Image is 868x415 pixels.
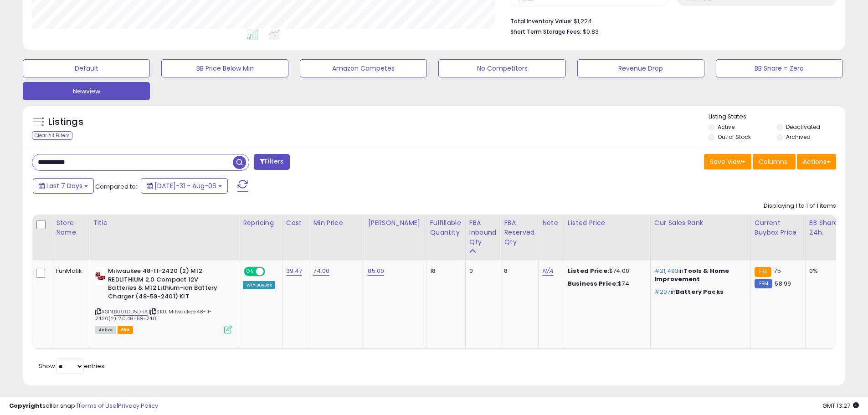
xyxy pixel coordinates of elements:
[286,218,306,228] div: Cost
[764,202,836,210] div: Displaying 1 to 1 of 1 items
[797,154,836,169] button: Actions
[368,266,384,276] a: 85.00
[95,308,212,322] span: | SKU: Milwaukee 48-11-2420(2) 2.0 48-59-2401
[704,154,751,169] button: Save View
[141,178,228,194] button: [DATE]-31 - Aug-06
[46,181,82,190] span: Last 7 Days
[95,267,106,285] img: 31ttBBEBF+L._SL40_.jpg
[245,268,256,276] span: ON
[510,17,572,25] b: Total Inventory Value:
[809,267,839,275] div: 0%
[118,401,158,410] a: Privacy Policy
[786,133,811,141] label: Archived
[9,401,42,410] strong: Copyright
[118,326,133,334] span: FBA
[469,218,497,247] div: FBA inbound Qty
[9,402,158,410] div: seller snap | |
[755,218,801,237] div: Current Buybox Price
[313,218,360,228] div: Min Price
[774,266,781,275] span: 75
[709,113,845,121] p: Listing States:
[775,279,791,288] span: 58.99
[286,266,303,276] a: 39.47
[583,27,599,36] span: $0.83
[654,267,744,283] p: in
[676,287,724,296] span: Battery Packs
[243,281,275,289] div: Win BuyBox
[654,218,747,228] div: Cur Sales Rank
[716,59,843,77] button: BB Share = Zero
[577,59,704,77] button: Revenue Drop
[95,326,116,334] span: All listings currently available for purchase on Amazon
[95,182,137,191] span: Compared to:
[822,401,859,410] span: 2025-08-14 13:27 GMT
[568,218,647,228] div: Listed Price
[430,267,458,275] div: 18
[568,280,643,288] div: $74
[753,154,796,169] button: Columns
[430,218,462,237] div: Fulfillable Quantity
[56,218,85,237] div: Store Name
[32,131,72,140] div: Clear All Filters
[300,59,427,77] button: Amazon Competes
[654,266,729,283] span: Tools & Home Improvement
[95,267,232,333] div: ASIN:
[78,401,117,410] a: Terms of Use
[718,133,751,141] label: Out of Stock
[568,279,618,288] b: Business Price:
[56,267,82,275] div: FunMatik
[654,288,744,296] p: in
[313,266,329,276] a: 74.00
[568,266,609,275] b: Listed Price:
[568,267,643,275] div: $74.00
[654,287,671,296] span: #207
[542,218,560,228] div: Note
[33,178,94,194] button: Last 7 Days
[23,82,150,100] button: Newview
[368,218,422,228] div: [PERSON_NAME]
[39,362,104,370] span: Show: entries
[510,28,581,36] b: Short Term Storage Fees:
[504,267,531,275] div: 8
[755,279,772,288] small: FBM
[93,218,235,228] div: Title
[23,59,150,77] button: Default
[718,123,734,131] label: Active
[264,268,278,276] span: OFF
[759,157,787,166] span: Columns
[161,59,288,77] button: BB Price Below Min
[108,267,219,303] b: Milwaukee 48-11-2420 (2) M12 REDLITHIUM 2.0 Compact 12V Batteries & M12 Lithium-ion Battery Charg...
[438,59,565,77] button: No Competitors
[755,267,771,277] small: FBA
[654,266,678,275] span: #21,493
[48,116,83,128] h5: Listings
[504,218,534,247] div: FBA Reserved Qty
[243,218,278,228] div: Repricing
[154,181,216,190] span: [DATE]-31 - Aug-06
[114,308,148,316] a: B00TDD5DRA
[469,267,493,275] div: 0
[254,154,289,170] button: Filters
[786,123,820,131] label: Deactivated
[542,266,553,276] a: N/A
[510,15,829,26] li: $1,224
[809,218,842,237] div: BB Share 24h.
